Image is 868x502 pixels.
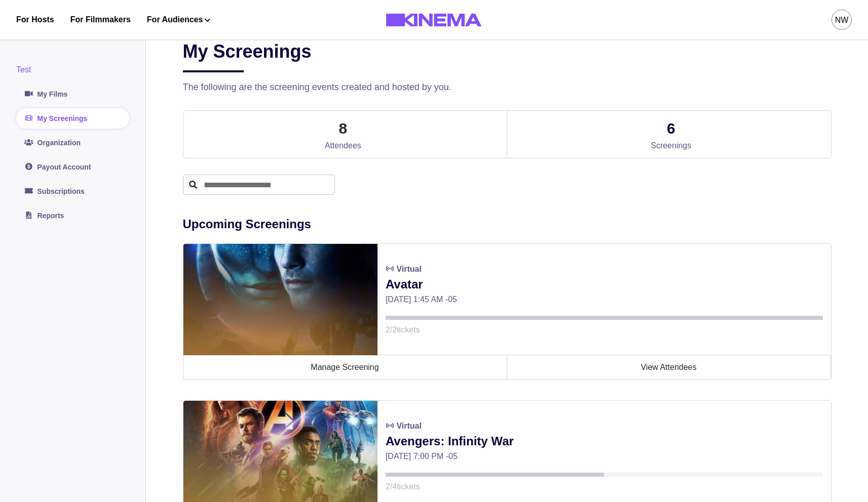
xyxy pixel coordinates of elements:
[386,450,823,463] p: [DATE] 7:00 PM -05
[386,324,823,336] p: 2 / 2 tickets
[16,84,129,104] a: My Films
[16,64,129,76] div: Test
[183,40,312,72] h2: My Screenings
[183,215,832,233] p: Upcoming Screenings
[16,181,129,201] a: Subscriptions
[396,263,422,275] p: Virtual
[386,481,823,493] p: 2 / 4 tickets
[507,355,831,380] a: View Attendees
[325,140,361,152] p: Attendees
[147,14,210,26] button: For Audiences
[386,275,823,294] p: Avatar
[835,14,849,26] div: NW
[338,117,347,140] p: 8
[16,157,129,177] a: Payout Account
[16,133,129,153] a: Organization
[386,432,823,450] p: Avengers: Infinity War
[667,117,675,140] p: 6
[16,205,129,226] a: Reports
[386,294,823,306] p: [DATE] 1:45 AM -05
[396,420,422,432] p: Virtual
[651,140,691,152] p: Screenings
[183,355,507,380] a: Manage Screening
[70,14,131,26] a: For Filmmakers
[183,80,832,94] p: The following are the screening events created and hosted by you.
[16,108,129,129] a: My Screenings
[16,14,54,26] a: For Hosts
